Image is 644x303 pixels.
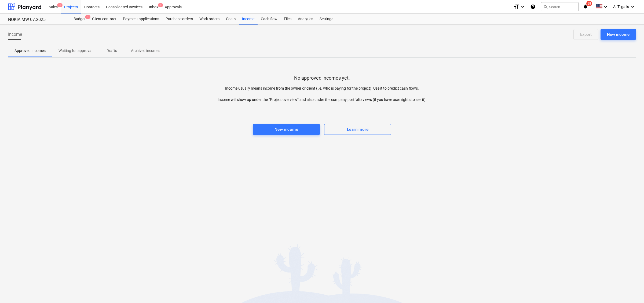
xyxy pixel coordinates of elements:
button: New income [253,124,320,135]
span: Income [8,31,22,38]
span: 1 [85,15,90,19]
span: search [543,5,548,9]
i: keyboard_arrow_down [630,3,636,10]
p: Approved Incomes [14,48,46,54]
span: A. Tilgalis [613,5,629,9]
button: Search [541,2,579,11]
iframe: Chat Widget [617,277,644,303]
a: Income [239,14,258,24]
a: Costs [223,14,239,24]
a: Budget1 [70,14,89,24]
p: Income usually means income from the owner or client (i.e. who is paying for the project). Use it... [165,86,479,103]
i: Knowledge base [530,3,536,10]
a: Cash flow [258,14,281,24]
p: Archived incomes [131,48,160,54]
button: New income [601,29,636,40]
button: Learn more [324,124,391,135]
p: Waiting for approval [58,48,92,54]
i: format_size [513,3,519,10]
a: Payment applications [120,14,162,24]
a: Purchase orders [162,14,196,24]
a: Client contract [89,14,120,24]
a: Analytics [295,14,316,24]
div: New income [607,31,630,38]
div: New income [275,126,298,133]
span: 4 [57,3,63,7]
div: Learn more [347,126,368,133]
a: Settings [316,14,336,24]
i: keyboard_arrow_down [519,3,526,10]
a: Files [281,14,295,24]
span: 58 [586,1,592,6]
span: 3 [158,3,163,7]
div: Budget [70,14,89,24]
i: keyboard_arrow_down [602,3,609,10]
i: notifications [583,3,588,10]
div: NOKIA MW 07.2025 [8,17,64,23]
a: Work orders [196,14,223,24]
p: No approved incomes yet. [294,75,350,81]
p: Drafts [105,48,118,54]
